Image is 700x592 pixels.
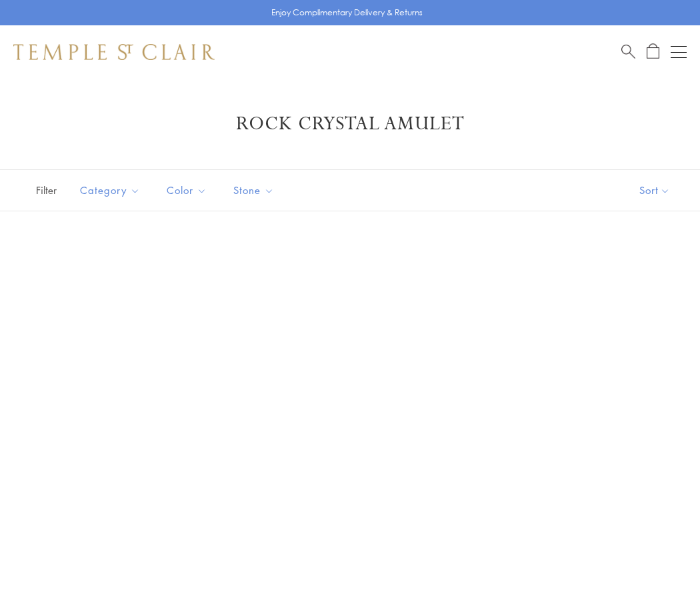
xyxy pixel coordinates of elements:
[271,6,423,19] p: Enjoy Complimentary Delivery & Returns
[621,43,635,60] a: Search
[609,170,700,211] button: Show sort by
[33,112,667,136] h1: Rock Crystal Amulet
[223,175,284,205] button: Stone
[647,43,659,60] a: Open Shopping Bag
[73,182,150,199] span: Category
[227,182,284,199] span: Stone
[671,44,687,60] button: Open navigation
[70,175,150,205] button: Category
[13,44,215,60] img: Temple St. Clair
[157,175,217,205] button: Color
[160,182,217,199] span: Color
